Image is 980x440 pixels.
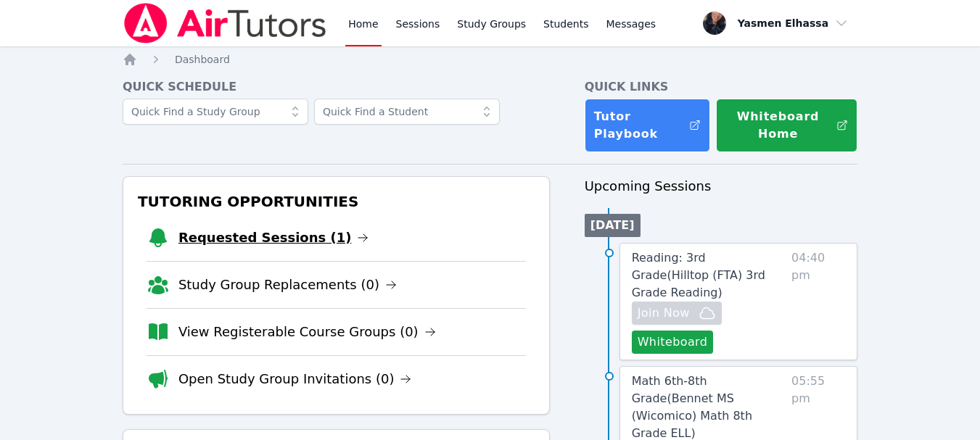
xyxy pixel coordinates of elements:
span: Messages [606,17,656,31]
nav: Breadcrumb [123,52,857,67]
a: Reading: 3rd Grade(Hilltop (FTA) 3rd Grade Reading) [632,249,786,302]
span: Reading: 3rd Grade ( Hilltop (FTA) 3rd Grade Reading ) [632,251,765,299]
span: Join Now [638,304,690,322]
span: Dashboard [175,54,230,65]
input: Quick Find a Student [314,99,500,125]
span: 04:40 pm [791,249,845,354]
img: Air Tutors [123,3,328,43]
a: Open Study Group Invitations (0) [178,369,412,389]
a: Study Group Replacements (0) [178,275,397,295]
input: Quick Find a Study Group [123,99,308,125]
a: Tutor Playbook [585,99,711,152]
button: Join Now [632,302,722,325]
span: Math 6th-8th Grade ( Bennet MS (Wicomico) Math 8th Grade ELL ) [632,374,752,440]
button: Whiteboard [632,331,714,354]
h3: Tutoring Opportunities [135,188,538,215]
a: View Registerable Course Groups (0) [178,322,436,342]
h4: Quick Schedule [123,78,550,96]
a: Requested Sessions (1) [178,228,369,248]
button: Whiteboard Home [716,99,857,152]
a: Dashboard [175,52,230,67]
li: [DATE] [585,214,641,237]
h3: Upcoming Sessions [585,176,858,196]
h4: Quick Links [585,78,858,96]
